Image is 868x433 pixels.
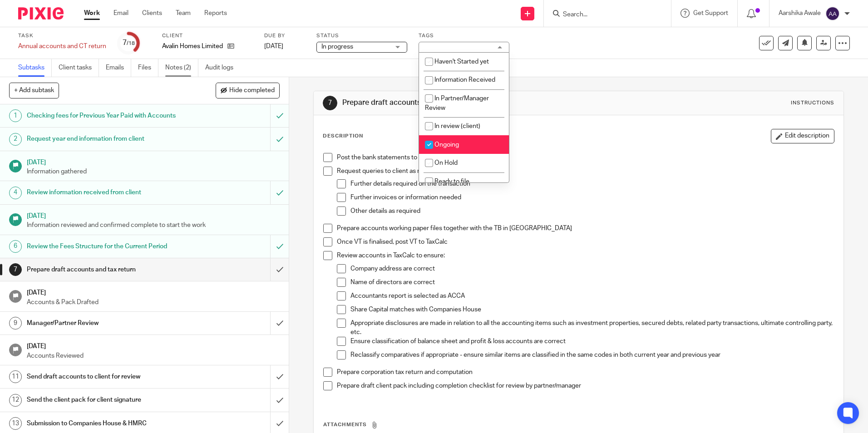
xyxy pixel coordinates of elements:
a: Notes (2) [165,59,198,77]
p: Prepare draft client pack including completion checklist for review by partner/manager [337,381,833,390]
h1: Review the Fees Structure for the Current Period [27,240,183,253]
div: Instructions [791,99,834,107]
a: Email [113,9,128,18]
p: Avalin Homes Limited [162,42,223,51]
p: Accountants report is selected as ACCA [350,291,833,300]
div: 7 [123,38,135,48]
label: Task [18,32,106,39]
p: Appropriate disclosures are made in relation to all the accounting items such as investment prope... [350,319,833,337]
span: On Hold [434,160,458,166]
div: 9 [9,317,22,330]
small: /18 [127,41,135,46]
span: Get Support [693,10,728,16]
label: Status [316,32,407,39]
a: Work [84,9,100,18]
span: Ongoing [434,142,459,148]
p: Accounts Reviewed [27,351,280,360]
a: Files [138,59,158,77]
p: Share Capital matches with Companies House [350,305,833,314]
h1: Checking fees for Previous Year Paid with Accounts [27,109,183,123]
span: In review (client) [434,123,480,129]
p: Name of directors are correct [350,278,833,287]
a: Reports [204,9,227,18]
label: Client [162,32,253,39]
p: Review accounts in TaxCalc to ensure: [337,251,833,260]
div: 11 [9,370,22,383]
h1: Send draft accounts to client for review [27,370,183,384]
a: Audit logs [205,59,240,77]
p: Further invoices or information needed [350,193,833,202]
button: Edit description [771,129,834,143]
div: 7 [323,96,337,110]
h1: Submission to Companies House & HMRC [27,417,183,430]
a: Subtasks [18,59,52,77]
a: Team [176,9,191,18]
h1: [DATE] [27,340,280,351]
h1: Request year end information from client [27,132,183,146]
p: Prepare accounts working paper files together with the TB in [GEOGRAPHIC_DATA] [337,224,833,233]
div: Annual accounts and CT return [18,42,106,51]
p: Description [323,133,363,140]
div: 13 [9,417,22,430]
p: Information reviewed and confirmed complete to start the work [27,221,280,230]
p: Reclassify comparatives if appropriate - ensure similar items are classified in the same codes in... [350,350,833,359]
span: Information Received [434,77,495,83]
p: Post the bank statements to VT [337,153,833,162]
h1: [DATE] [27,156,280,167]
p: Accounts & Pack Drafted [27,298,280,307]
p: Once VT is finalised, post VT to TaxCalc [337,237,833,246]
h1: Send the client pack for client signature [27,393,183,407]
label: Tags [419,32,509,39]
h1: [DATE] [27,286,280,297]
span: Ready to file [434,178,469,185]
span: Hide completed [229,87,275,94]
div: 7 [9,263,22,276]
p: Other details as required [350,207,833,216]
button: Hide completed [216,83,280,98]
span: [DATE] [264,43,283,49]
input: Search [562,11,644,19]
div: 2 [9,133,22,146]
h1: [DATE] [27,209,280,221]
h1: Prepare draft accounts and tax return [27,263,183,276]
h1: Prepare draft accounts and tax return [342,98,598,108]
p: Information gathered [27,167,280,176]
p: Further details required on the transaction [350,179,833,188]
a: Clients [142,9,162,18]
span: In Partner/Manager Review [425,95,489,111]
p: Prepare corporation tax return and computation [337,368,833,377]
a: Client tasks [59,59,99,77]
span: Attachments [323,422,367,427]
p: Company address are correct [350,264,833,273]
div: 1 [9,109,22,122]
div: 4 [9,187,22,199]
p: Request queries to client as required for: [337,167,833,176]
h1: Manager/Partner Review [27,316,183,330]
span: Haven't Started yet [434,59,489,65]
img: svg%3E [825,6,840,21]
p: Aarshika Awale [779,9,821,18]
div: 6 [9,240,22,253]
p: Ensure classification of balance sheet and profit & loss accounts are correct [350,337,833,346]
img: Pixie [18,7,64,20]
label: Due by [264,32,305,39]
h1: Review information received from client [27,186,183,199]
a: Emails [106,59,131,77]
span: In progress [321,44,353,50]
button: + Add subtask [9,83,59,98]
div: 12 [9,394,22,407]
